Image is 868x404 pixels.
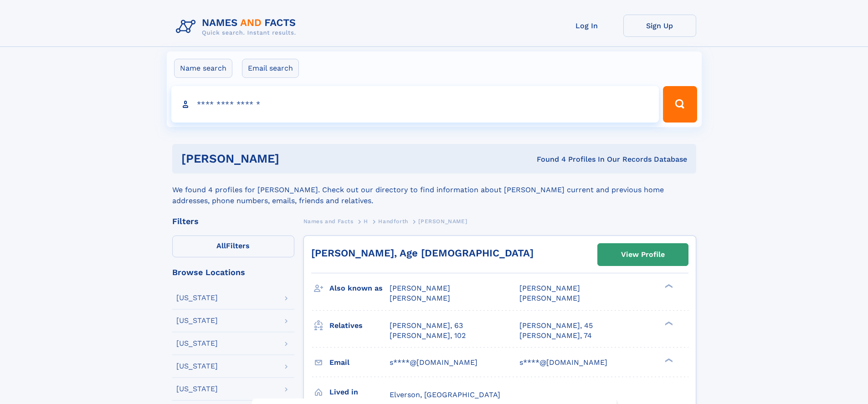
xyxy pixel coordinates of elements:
[176,363,218,370] div: [US_STATE]
[174,59,232,78] label: Name search
[408,154,687,164] div: Found 4 Profiles In Our Records Database
[303,215,354,227] a: Names and Facts
[663,320,673,326] div: ❯
[329,384,390,400] h3: Lived in
[329,355,390,370] h3: Email
[378,218,408,225] span: Handforth
[172,268,294,276] div: Browse Locations
[519,331,592,341] a: [PERSON_NAME], 74
[176,317,218,324] div: [US_STATE]
[171,86,659,123] input: search input
[519,321,593,331] a: [PERSON_NAME], 45
[390,390,500,399] span: Elverson, [GEOGRAPHIC_DATA]
[378,215,408,227] a: Handforth
[176,385,218,393] div: [US_STATE]
[390,294,450,302] span: [PERSON_NAME]
[623,15,696,37] a: Sign Up
[418,218,467,225] span: [PERSON_NAME]
[663,283,673,289] div: ❯
[663,86,697,123] button: Search Button
[181,153,408,164] h1: [PERSON_NAME]
[550,15,623,37] a: Log In
[329,318,390,333] h3: Relatives
[598,244,688,266] a: View Profile
[519,284,580,292] span: [PERSON_NAME]
[172,174,696,206] div: We found 4 profiles for [PERSON_NAME]. Check out our directory to find information about [PERSON_...
[519,294,580,302] span: [PERSON_NAME]
[390,284,450,292] span: [PERSON_NAME]
[663,357,673,363] div: ❯
[621,244,665,265] div: View Profile
[311,247,534,259] a: [PERSON_NAME], Age [DEMOGRAPHIC_DATA]
[172,235,294,257] label: Filters
[176,294,218,302] div: [US_STATE]
[172,15,303,39] img: Logo Names and Facts
[364,218,368,225] span: H
[364,215,368,227] a: H
[216,241,226,250] span: All
[176,340,218,347] div: [US_STATE]
[172,217,294,225] div: Filters
[329,281,390,296] h3: Also known as
[390,321,463,331] a: [PERSON_NAME], 63
[242,59,299,78] label: Email search
[390,331,466,341] a: [PERSON_NAME], 102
